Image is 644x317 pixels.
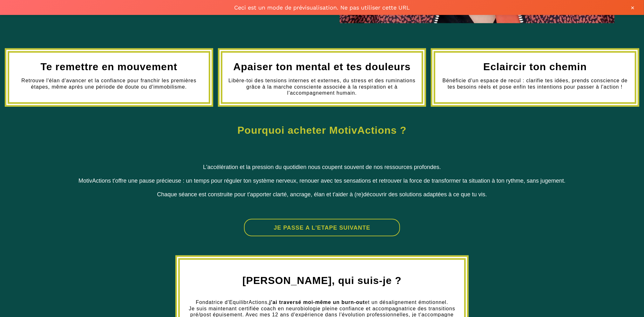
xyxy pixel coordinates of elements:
[6,4,638,11] span: Ceci est un mode de prévisualisation. Ne pas utiliser cette URL
[244,219,400,236] button: JE PASSE A L'ETAPE SUIVANTE
[77,164,567,198] span: L'accélération et la pression du quotidien nous coupent souvent de nos ressources profondes. Moti...
[227,57,417,76] h1: Apaiser ton mental et tes douleurs
[227,76,417,98] text: Libère-toi des tensions internes et externes, du stress et des ruminations grâce à la marche cons...
[627,3,638,13] button: ×
[269,300,365,305] b: j'ai traversé moi-même un burn-out
[185,271,459,290] h1: [PERSON_NAME], qui suis-je ?
[14,57,204,76] h1: Te remettre en mouvement
[440,57,630,76] h1: Eclaircir ton chemin
[440,76,630,91] text: Bénéficie d'un espace de recul : clarifie tes idées, prends conscience de tes besoins réels et po...
[14,76,204,91] text: Retrouve l'élan d'avancer et la confiance pour franchir les premières étapes, même après une péri...
[10,121,634,139] h1: Pourquoi acheter MotivActions ?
